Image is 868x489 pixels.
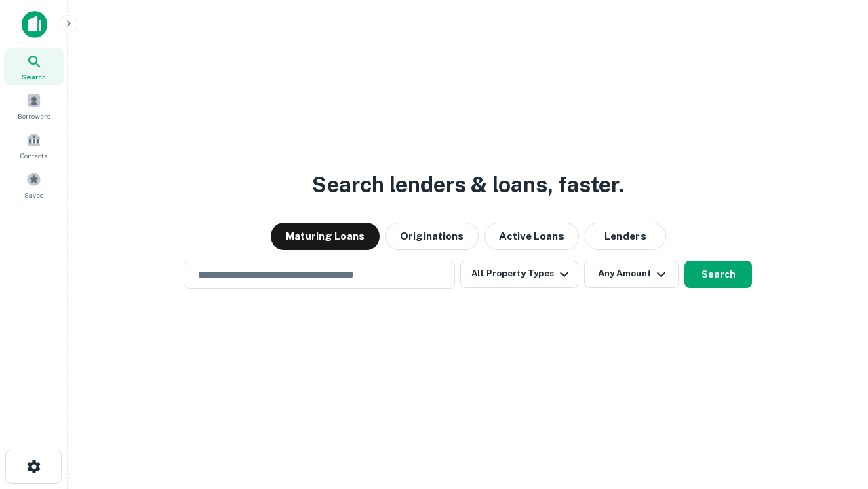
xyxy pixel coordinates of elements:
[24,189,44,200] span: Saved
[22,71,46,82] span: Search
[584,261,679,288] button: Any Amount
[460,261,578,288] button: All Property Types
[18,111,50,122] span: Borrowers
[484,223,579,250] button: Active Loans
[22,11,47,38] img: capitalize-icon.png
[585,223,666,250] button: Lenders
[4,48,64,85] a: Search
[312,168,624,201] h3: Search lenders & loans, faster.
[4,88,64,124] a: Borrowers
[271,223,380,250] button: Maturing Loans
[800,337,868,402] iframe: Chat Widget
[4,127,64,164] a: Contacts
[684,261,752,288] button: Search
[20,150,47,161] span: Contacts
[4,166,64,203] a: Saved
[385,223,479,250] button: Originations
